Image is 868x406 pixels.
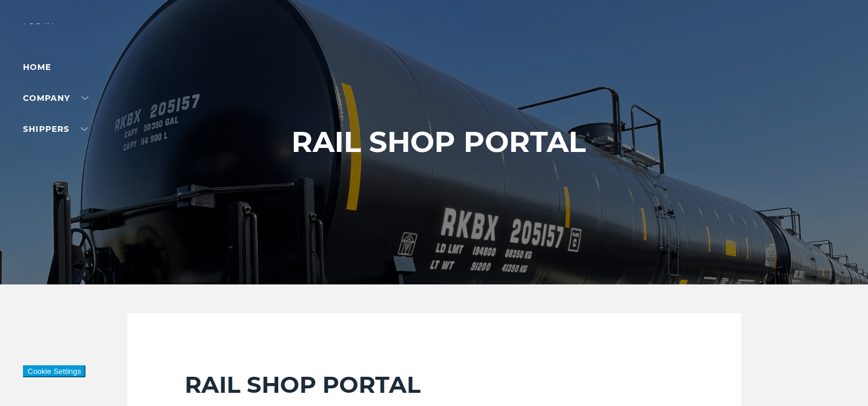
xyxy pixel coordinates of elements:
[23,62,51,72] a: Home
[291,126,586,159] h1: RAIL SHOP PORTAL
[391,23,477,73] img: kbx logo
[23,365,85,377] button: Cookie Settings
[23,93,88,103] a: Company
[185,370,684,399] h2: RAIL SHOP PORTAL
[23,124,88,134] a: SHIPPERS
[23,23,69,40] div: Log in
